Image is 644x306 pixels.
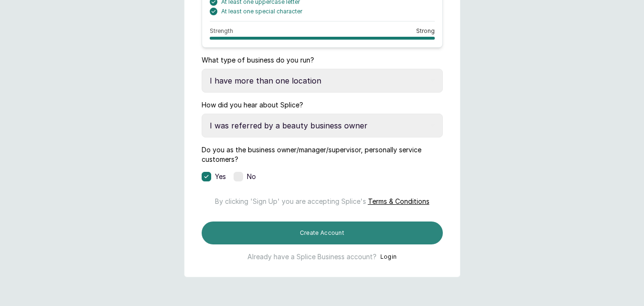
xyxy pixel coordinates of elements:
[247,252,377,262] p: Already have a Splice Business account?
[202,55,314,65] label: What type of business do you run?
[202,222,443,244] button: Create Account
[202,145,443,164] label: Do you as the business owner/manager/supervisor, personally service customers?
[368,197,429,205] span: Terms & Conditions
[215,172,226,181] span: Yes
[221,8,302,15] span: At least one special character
[416,27,435,35] span: Strong
[380,252,397,262] button: Login
[202,100,303,110] label: How did you hear about Splice?
[202,189,443,206] p: By clicking 'Sign Up' you are accepting Splice's
[247,172,256,181] span: No
[210,27,233,35] span: Strength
